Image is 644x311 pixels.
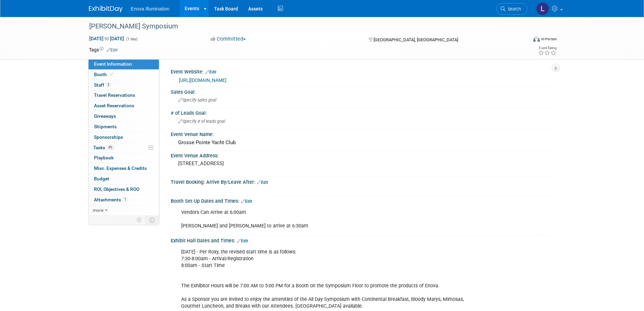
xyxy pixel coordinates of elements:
span: Specify # of leads goal [178,119,225,124]
a: Sponsorships [89,132,159,142]
td: Personalize Event Tab Strip [134,216,145,224]
span: Booth [94,72,115,77]
a: Shipments [89,122,159,132]
span: Attachments [94,197,128,202]
a: Budget [89,174,159,184]
span: Specify sales goal [178,97,216,103]
i: Booth reservation complete [110,72,113,76]
a: Giveaways [89,111,159,121]
span: Budget [94,176,109,181]
span: Asset Reservations [94,103,134,108]
span: more [93,207,103,213]
div: Vendors Can Arrive at 6:00am [PERSON_NAME] and [PERSON_NAME] to arrive at 6:30am [176,206,481,233]
button: Committed [208,36,248,43]
img: Format-Inperson.png [533,36,540,42]
td: Toggle Event Tabs [145,216,159,224]
a: Edit [237,239,248,243]
a: Booth [89,70,159,80]
a: Edit [241,199,252,204]
div: In-Person [541,37,557,42]
span: [DATE] [DATE] [89,36,124,42]
span: 0% [107,145,114,150]
span: Sponsorships [94,134,123,140]
span: to [103,36,110,41]
a: Misc. Expenses & Credits [89,163,159,174]
a: Edit [205,70,216,74]
span: [GEOGRAPHIC_DATA], [GEOGRAPHIC_DATA] [374,37,458,42]
a: Travel Reservations [89,90,159,101]
a: Asset Reservations [89,101,159,111]
img: Lucas Mlinarcik [536,2,549,15]
a: Staff2 [89,80,159,90]
a: Search [496,3,527,15]
span: 2 [106,82,111,87]
pre: [STREET_ADDRESS] [178,160,324,166]
span: Event Information [94,61,132,67]
span: Misc. Expenses & Credits [94,165,147,171]
div: Travel Booking: Arrive By/Leave After: [171,177,555,186]
div: Event Venue Address: [171,151,555,159]
a: Edit [106,48,118,52]
span: Tasks [93,145,114,150]
a: Tasks0% [89,143,159,153]
span: Playbook [94,155,114,160]
a: Attachments1 [89,195,159,205]
a: Playbook [89,153,159,163]
span: (1 day) [125,37,138,41]
div: Event Rating [538,46,556,50]
a: more [89,205,159,216]
span: Shipments [94,124,117,129]
a: Event Information [89,59,159,69]
div: Grosse Pointe Yacht Club [176,137,550,148]
td: Tags [89,46,118,53]
div: Event Format [487,35,557,45]
div: [PERSON_NAME] Symposium [87,20,517,32]
span: Enova Illumination [131,6,169,12]
span: Staff [94,82,111,88]
a: [URL][DOMAIN_NAME] [179,77,226,83]
span: Search [505,6,521,12]
a: Edit [257,180,268,185]
div: Sales Goal: [171,87,555,95]
div: Booth Set-Up Dates and Times: [171,196,555,205]
span: ROI, Objectives & ROO [94,186,139,192]
div: # of Leads Goal: [171,108,555,116]
span: Travel Reservations [94,92,135,98]
div: Event Venue Name: [171,129,555,138]
div: Event Website: [171,67,555,75]
div: Exhibit Hall Dates and Times: [171,236,555,244]
a: ROI, Objectives & ROO [89,184,159,195]
span: Giveaways [94,113,116,119]
img: ExhibitDay [89,6,123,13]
span: 1 [123,197,128,202]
